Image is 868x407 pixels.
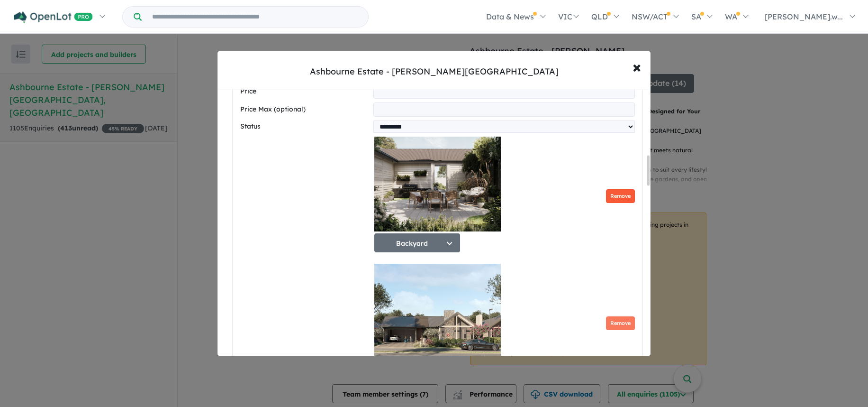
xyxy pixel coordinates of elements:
img: Ashbourne Estate - Moss Vale - Lot 1169 Façade [374,264,501,359]
img: Openlot PRO Logo White [14,11,93,23]
button: Remove [606,316,635,330]
span: × [633,56,641,77]
label: Status [240,121,370,132]
img: Ashbourne Estate - Moss Vale - Lot 1169 Backyard [374,137,501,231]
button: Backyard [374,233,460,252]
div: Ashbourne Estate - [PERSON_NAME][GEOGRAPHIC_DATA] [310,65,559,78]
span: [PERSON_NAME].w... [765,12,843,21]
label: Price [240,86,370,97]
button: Remove [606,189,635,203]
input: Try estate name, suburb, builder or developer [144,7,366,27]
label: Price Max (optional) [240,104,370,115]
